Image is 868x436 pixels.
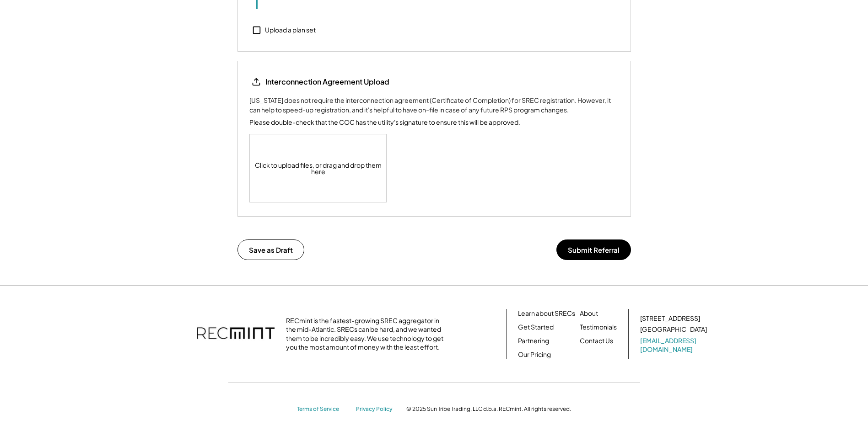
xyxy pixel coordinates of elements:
[356,405,397,413] a: Privacy Policy
[518,309,575,318] a: Learn about SRECs
[518,336,549,346] a: Partnering
[406,405,571,413] div: © 2025 Sun Tribe Trading, LLC d.b.a. RECmint. All rights reserved.
[197,318,275,350] img: recmint-logotype%403x.png
[249,117,520,127] div: Please double-check that the COC has the utility's signature to ensure this will be approved.
[297,405,347,413] a: Terms of Service
[640,314,700,323] div: [STREET_ADDRESS]
[580,336,613,346] a: Contact Us
[250,134,387,202] div: Click to upload files, or drag and drop them here
[518,323,554,332] a: Get Started
[640,325,707,334] div: [GEOGRAPHIC_DATA]
[265,77,389,87] div: Interconnection Agreement Upload
[237,239,304,260] button: Save as Draft
[580,323,617,332] a: Testimonials
[286,316,448,352] div: RECmint is the fastest-growing SREC aggregator in the mid-Atlantic. SRECs can be hard, and we wan...
[640,336,709,354] a: [EMAIL_ADDRESS][DOMAIN_NAME]
[580,309,598,318] a: About
[249,96,619,115] div: [US_STATE] does not require the interconnection agreement (Certificate of Completion) for SREC re...
[265,26,316,35] div: Upload a plan set
[556,239,631,260] button: Submit Referral
[518,350,551,359] a: Our Pricing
